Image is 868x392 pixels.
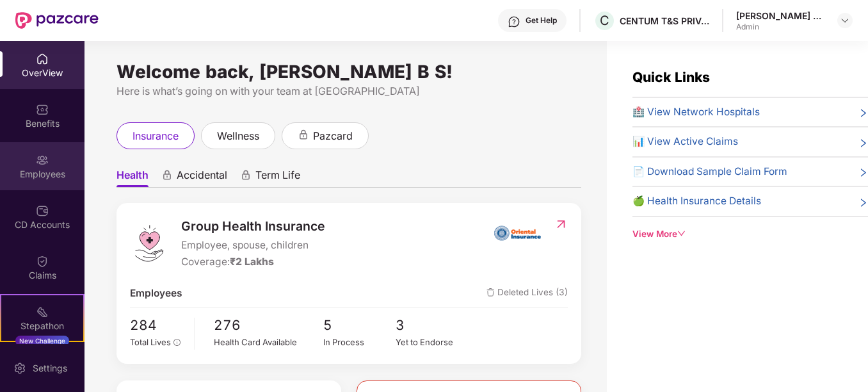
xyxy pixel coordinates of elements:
span: pazcard [313,128,353,144]
span: Term Life [255,168,300,187]
div: animation [298,129,309,141]
span: Total Lives [130,337,171,347]
span: 3 [396,314,469,336]
img: insurerIcon [494,216,542,249]
span: info-circle [173,339,181,347]
span: 284 [130,314,184,336]
img: svg+xml;base64,PHN2ZyBpZD0iRHJvcGRvd24tMzJ4MzIiIHhtbG5zPSJodHRwOi8vd3d3LnczLm9yZy8yMDAwL3N2ZyIgd2... [840,15,850,26]
img: logo [130,224,168,263]
span: Deleted Lives (3) [486,286,568,301]
span: 5 [323,314,396,336]
span: C [600,13,609,28]
span: Employees [130,286,182,301]
img: svg+xml;base64,PHN2ZyBpZD0iU2V0dGluZy0yMHgyMCIgeG1sbnM9Imh0dHA6Ly93d3cudzMub3JnLzIwMDAvc3ZnIiB3aW... [13,362,26,375]
div: In Process [323,336,396,348]
img: RedirectIcon [554,218,568,231]
div: animation [161,170,173,181]
div: Settings [29,362,71,375]
span: wellness [217,128,259,144]
span: 🏥 View Network Hospitals [632,104,760,120]
span: Group Health Insurance [181,216,325,236]
span: 📄 Download Sample Claim Form [632,164,787,179]
div: View More [632,227,868,241]
span: Accidental [177,168,227,187]
div: Get Help [526,15,557,26]
img: deleteIcon [486,288,495,297]
span: 276 [214,314,323,336]
span: ₹2 Lakhs [230,256,274,268]
div: Welcome back, [PERSON_NAME] B S! [117,67,581,77]
span: 🍏 Health Insurance Details [632,193,761,209]
div: Health Card Available [214,336,323,348]
div: Stepathon [1,320,83,332]
img: svg+xml;base64,PHN2ZyB4bWxucz0iaHR0cDovL3d3dy53My5vcmcvMjAwMC9zdmciIHdpZHRoPSIyMSIgaGVpZ2h0PSIyMC... [36,306,49,318]
span: down [677,229,686,238]
img: svg+xml;base64,PHN2ZyBpZD0iRW1wbG95ZWVzIiB4bWxucz0iaHR0cDovL3d3dy53My5vcmcvMjAwMC9zdmciIHdpZHRoPS... [36,154,49,167]
span: Quick Links [632,69,710,85]
div: animation [240,170,252,181]
img: svg+xml;base64,PHN2ZyBpZD0iSGVscC0zMngzMiIgeG1sbnM9Imh0dHA6Ly93d3cudzMub3JnLzIwMDAvc3ZnIiB3aWR0aD... [508,15,520,28]
div: Yet to Endorse [396,336,469,348]
div: CENTUM T&S PRIVATE LIMITED [620,15,709,27]
span: 📊 View Active Claims [632,134,738,149]
span: Employee, spouse, children [181,238,325,253]
div: Here is what’s going on with your team at [GEOGRAPHIC_DATA] [117,83,581,99]
div: Coverage: [181,254,325,270]
div: [PERSON_NAME] B S [736,10,826,22]
div: New Challenge [15,336,69,346]
img: svg+xml;base64,PHN2ZyBpZD0iQmVuZWZpdHMiIHhtbG5zPSJodHRwOi8vd3d3LnczLm9yZy8yMDAwL3N2ZyIgd2lkdGg9Ij... [36,103,49,116]
img: svg+xml;base64,PHN2ZyBpZD0iQ0RfQWNjb3VudHMiIGRhdGEtbmFtZT0iQ0QgQWNjb3VudHMiIHhtbG5zPSJodHRwOi8vd3... [36,204,49,217]
span: insurance [133,128,179,144]
img: svg+xml;base64,PHN2ZyBpZD0iQ2xhaW0iIHhtbG5zPSJodHRwOi8vd3d3LnczLm9yZy8yMDAwL3N2ZyIgd2lkdGg9IjIwIi... [36,255,49,268]
span: Health [117,168,149,187]
div: Admin [736,22,826,32]
img: New Pazcare Logo [15,12,99,29]
img: svg+xml;base64,PHN2ZyBpZD0iSG9tZSIgeG1sbnM9Imh0dHA6Ly93d3cudzMub3JnLzIwMDAvc3ZnIiB3aWR0aD0iMjAiIG... [36,53,49,65]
